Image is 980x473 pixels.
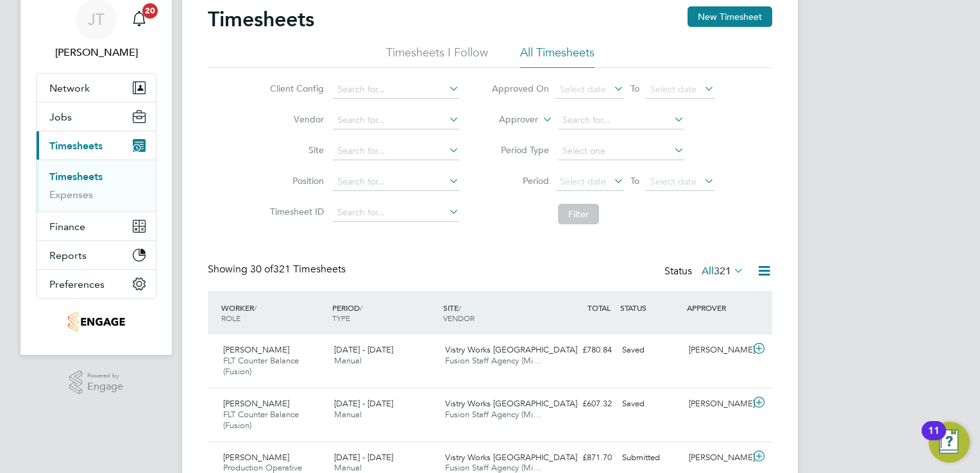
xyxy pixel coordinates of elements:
button: Jobs [37,103,156,131]
input: Search for... [558,112,684,129]
span: Fusion Staff Agency (Mi… [445,409,541,420]
button: Preferences [37,270,156,298]
span: To [627,172,643,189]
button: Network [37,74,156,102]
span: Vistry Works [GEOGRAPHIC_DATA] [445,344,577,355]
span: To [627,80,643,97]
input: Select one [558,142,684,160]
div: Saved [617,394,684,415]
div: Saved [617,340,684,361]
button: Timesheets [37,131,156,160]
div: £780.84 [550,340,617,361]
label: Approver [480,113,538,126]
span: Vistry Works [GEOGRAPHIC_DATA] [445,398,577,409]
span: Select date [650,176,697,187]
label: Site [266,144,324,156]
div: [PERSON_NAME] [684,340,750,361]
span: / [254,303,257,313]
input: Search for... [333,142,459,160]
span: Fusion Staff Agency (Mi… [445,462,541,473]
span: Select date [560,176,606,187]
span: Finance [49,220,85,233]
span: Manual [334,409,362,420]
div: [PERSON_NAME] [684,394,750,415]
span: 30 of [250,263,273,276]
span: / [459,303,461,313]
span: Joanne Taylor [36,45,156,60]
label: Vendor [266,113,324,125]
label: Period [491,175,549,187]
div: SITE [440,296,551,329]
div: APPROVER [684,296,750,319]
a: Expenses [49,188,93,201]
label: All [702,265,744,278]
label: Approved On [491,83,549,94]
span: TYPE [332,313,350,323]
span: [PERSON_NAME] [223,344,289,355]
span: TOTAL [587,303,611,313]
img: fusionstaff-logo-retina.png [67,311,125,332]
span: 20 [142,3,158,19]
button: New Timesheet [688,6,772,27]
li: Timesheets I Follow [386,45,488,68]
label: Client Config [266,83,324,94]
label: Period Type [491,144,549,156]
div: £871.70 [550,447,617,469]
span: FLT Counter Balance (Fusion) [223,355,299,377]
span: Fusion Staff Agency (Mi… [445,355,541,366]
span: Network [49,82,90,94]
span: / [360,303,362,313]
div: Submitted [617,447,684,469]
span: Preferences [49,278,105,290]
span: [DATE] - [DATE] [334,344,393,355]
span: FLT Counter Balance (Fusion) [223,409,299,431]
li: All Timesheets [520,45,595,68]
a: Timesheets [49,170,103,183]
span: Vistry Works [GEOGRAPHIC_DATA] [445,452,577,463]
span: Select date [650,83,697,95]
div: £607.32 [550,394,617,415]
span: Manual [334,462,362,473]
h2: Timesheets [208,6,314,32]
span: 321 [714,265,731,278]
span: VENDOR [443,313,475,323]
div: PERIOD [329,296,440,329]
div: Status [664,263,747,281]
div: Showing [208,263,348,276]
button: Reports [37,241,156,269]
div: [PERSON_NAME] [684,447,750,469]
span: Timesheets [49,140,103,152]
span: Engage [87,381,123,392]
button: Open Resource Center, 11 new notifications [929,422,970,463]
a: Powered byEngage [69,370,124,395]
button: Filter [558,204,599,224]
span: Manual [334,355,362,366]
span: 321 Timesheets [250,263,346,276]
span: [DATE] - [DATE] [334,452,393,463]
span: Jobs [49,111,72,123]
span: Select date [560,83,606,95]
input: Search for... [333,204,459,222]
div: 11 [928,431,940,447]
input: Search for... [333,173,459,191]
div: STATUS [617,296,684,319]
label: Timesheet ID [266,206,324,217]
label: Position [266,175,324,187]
input: Search for... [333,81,459,99]
span: JT [88,11,105,28]
div: Timesheets [37,160,156,212]
span: [DATE] - [DATE] [334,398,393,409]
span: Powered by [87,370,123,381]
div: WORKER [218,296,329,329]
button: Finance [37,212,156,240]
span: Reports [49,249,87,261]
a: Go to home page [36,311,156,332]
span: ROLE [221,313,241,323]
span: [PERSON_NAME] [223,398,289,409]
span: [PERSON_NAME] [223,452,289,463]
input: Search for... [333,112,459,129]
